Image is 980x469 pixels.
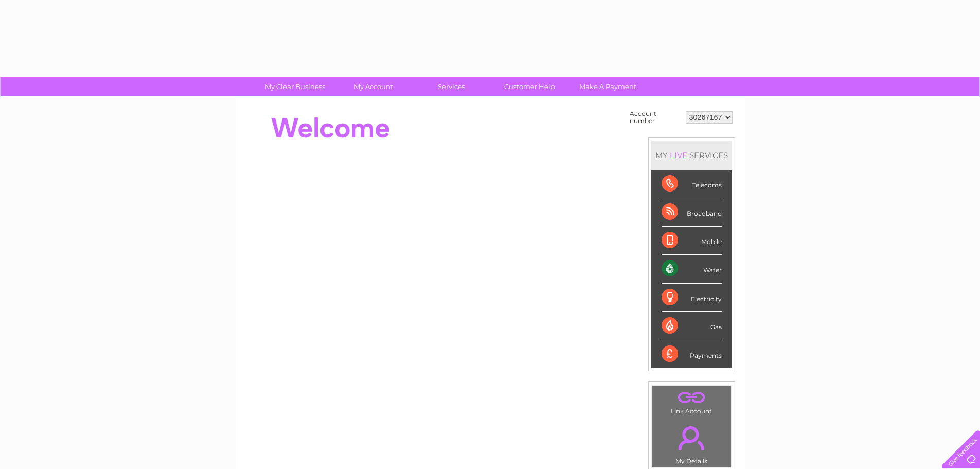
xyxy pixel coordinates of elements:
div: LIVE [668,150,689,160]
div: Payments [662,340,722,368]
div: Broadband [662,198,722,227]
div: Telecoms [662,170,722,198]
div: Gas [662,312,722,340]
td: Account number [627,108,683,127]
td: My Details [652,418,732,468]
div: Mobile [662,227,722,255]
div: MY SERVICES [651,141,732,170]
a: . [655,420,728,456]
td: Link Account [652,385,732,418]
div: Water [662,255,722,283]
a: Make A Payment [565,77,650,96]
a: My Clear Business [253,77,337,96]
a: My Account [331,77,416,96]
a: Services [409,77,494,96]
a: . [655,388,728,406]
a: Customer Help [487,77,572,96]
div: Electricity [662,284,722,312]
